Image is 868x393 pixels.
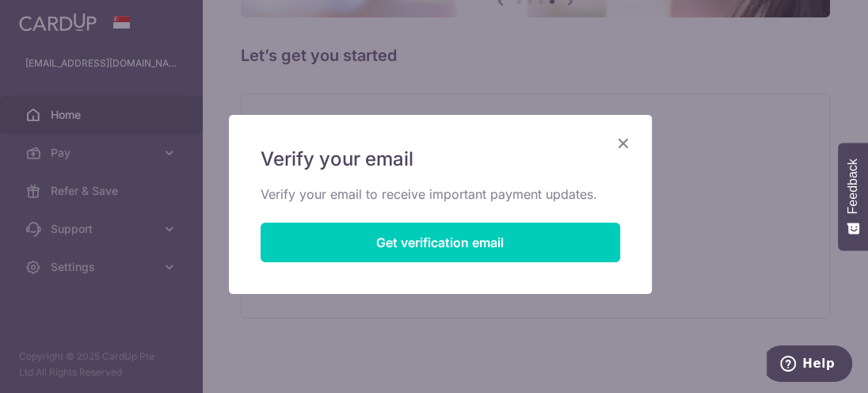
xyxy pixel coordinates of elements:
[767,345,852,385] iframe: Opens a widget where you can find more information
[846,158,860,214] span: Feedback
[261,147,413,172] span: Verify your email
[614,134,633,153] button: Close
[261,185,620,204] p: Verify your email to receive important payment updates.
[261,223,620,262] button: Get verification email
[838,143,868,250] button: Feedback - Show survey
